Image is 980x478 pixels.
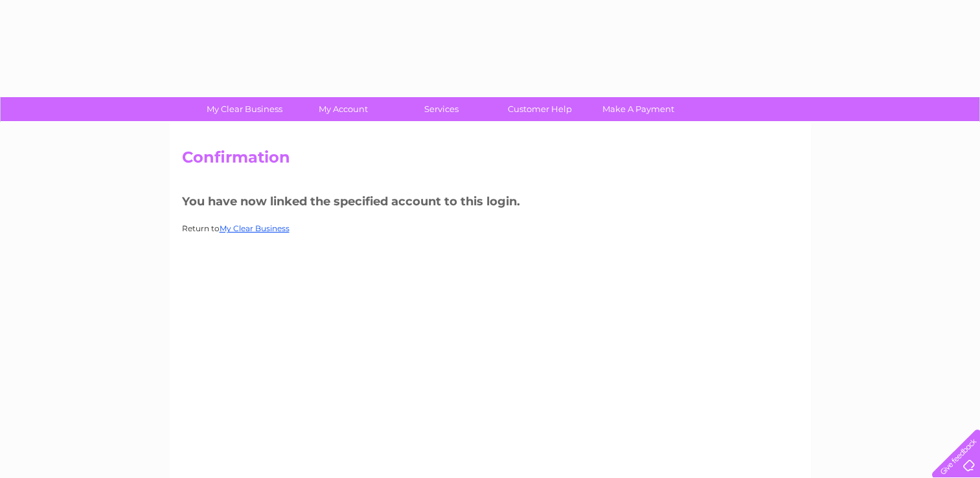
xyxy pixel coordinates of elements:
[220,223,290,233] a: My Clear Business
[182,148,799,173] h2: Confirmation
[388,97,495,121] a: Services
[182,222,799,234] p: Return to
[182,192,799,215] h3: You have now linked the specified account to this login.
[191,97,298,121] a: My Clear Business
[290,97,396,121] a: My Account
[486,97,593,121] a: Customer Help
[585,97,692,121] a: Make A Payment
